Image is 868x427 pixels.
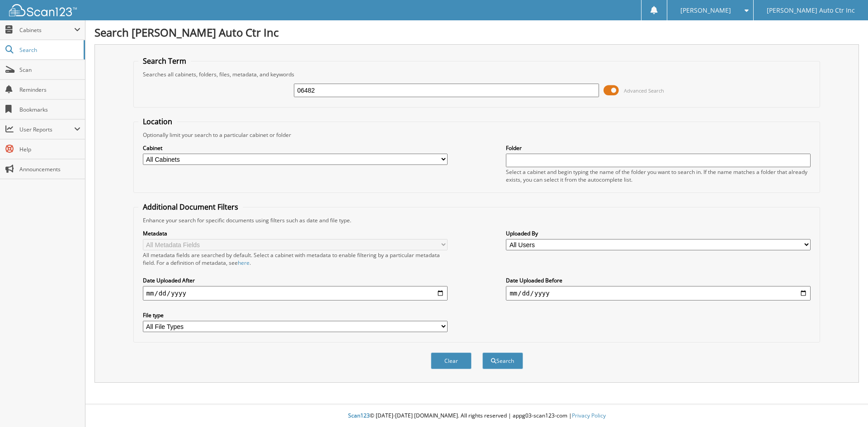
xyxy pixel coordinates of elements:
[143,277,448,284] label: Date Uploaded After
[506,230,811,237] label: Uploaded By
[767,8,855,13] span: [PERSON_NAME] Auto Ctr Inc
[482,352,523,369] button: Search
[19,46,79,54] span: Search
[19,26,74,34] span: Cabinets
[572,412,606,419] a: Privacy Policy
[143,144,448,152] label: Cabinet
[506,168,811,183] div: Select a cabinet and begin typing the name of the folder you want to search in. If the name match...
[19,145,80,153] span: Help
[143,230,448,237] label: Metadata
[506,286,811,300] input: end
[138,202,243,212] legend: Additional Document Filters
[19,66,80,74] span: Scan
[9,4,77,16] img: scan123-logo-white.svg
[823,384,868,427] iframe: Chat Widget
[85,405,868,427] div: © [DATE]-[DATE] [DOMAIN_NAME]. All rights reserved | appg03-scan123-com |
[138,131,816,139] div: Optionally limit your search to a particular cabinet or folder
[138,216,816,224] div: Enhance your search for specific documents using filters such as date and file type.
[94,25,859,40] h1: Search [PERSON_NAME] Auto Ctr Inc
[506,277,811,284] label: Date Uploaded Before
[138,70,816,78] div: Searches all cabinets, folders, files, metadata, and keywords
[624,87,664,94] span: Advanced Search
[19,126,74,133] span: User Reports
[348,412,370,419] span: Scan123
[143,286,448,300] input: start
[19,86,80,94] span: Reminders
[506,144,811,152] label: Folder
[680,8,731,13] span: [PERSON_NAME]
[143,251,448,267] div: All metadata fields are searched by default. Select a cabinet with metadata to enable filtering b...
[138,117,177,127] legend: Location
[143,311,448,319] label: File type
[431,352,472,369] button: Clear
[19,106,80,113] span: Bookmarks
[138,56,191,66] legend: Search Term
[19,165,80,173] span: Announcements
[238,259,250,267] a: here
